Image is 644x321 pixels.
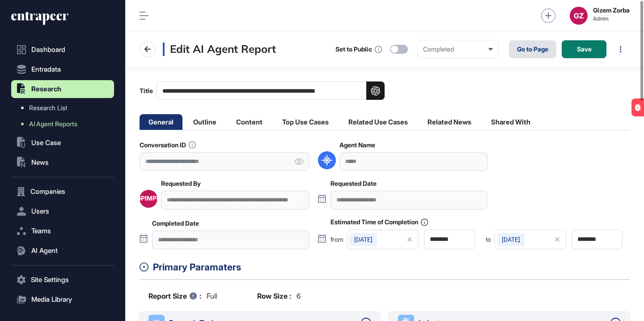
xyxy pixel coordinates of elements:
a: Dashboard [11,41,114,59]
div: Set to Public [335,46,372,53]
div: 6 [257,291,301,301]
input: Title [157,81,385,100]
li: Shared With [482,114,539,130]
b: Report Size : [148,291,201,301]
div: Completed [423,46,493,53]
div: [DATE] [350,233,377,246]
label: Title [140,81,385,100]
button: Save [562,40,606,58]
li: Top Use Cases [273,114,338,130]
li: Outline [184,114,225,130]
span: Companies [30,188,65,195]
label: Requested By [161,180,201,187]
div: Primary Paramaters [153,260,630,274]
div: [DATE] [497,233,525,246]
a: AI Agent Reports [16,116,114,132]
span: Teams [31,227,51,235]
button: Site Settings [11,271,114,289]
a: Go to Page [509,40,556,58]
span: Site Settings [31,276,69,283]
span: from [330,236,343,243]
label: Estimated Time of Completion [330,218,428,226]
span: to [486,236,491,243]
div: full [148,291,217,301]
li: Content [227,114,271,130]
span: AI Agent Reports [29,120,77,128]
span: AI Agent [31,247,58,254]
strong: Gizem Zorba [593,7,630,14]
span: Research List [29,104,67,111]
h3: Edit AI Agent Report [163,43,276,56]
button: AI Agent [11,242,114,260]
span: News [31,159,49,166]
button: GZ [570,7,588,25]
span: Users [31,208,49,215]
button: Research [11,80,114,98]
li: Related Use Cases [339,114,417,130]
div: IBPIMPM [135,195,162,202]
button: Entradata [11,60,114,78]
label: Conversation ID [140,141,196,149]
span: Research [31,86,61,93]
a: Research List [16,100,114,116]
span: Save [577,46,592,52]
b: Row Size : [257,291,291,301]
button: Users [11,202,114,220]
span: Dashboard [31,46,65,53]
span: Use Case [31,139,61,146]
label: Agent Name [339,141,375,149]
li: Related News [419,114,480,130]
button: News [11,154,114,171]
span: Media Library [31,296,72,303]
button: Use Case [11,134,114,152]
button: Teams [11,222,114,240]
label: Requested Date [330,180,377,187]
label: Completed Date [152,220,199,227]
button: Companies [11,183,114,201]
span: Admin [593,16,630,22]
li: General [140,114,182,130]
button: Media Library [11,291,114,308]
span: Entradata [31,66,61,73]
